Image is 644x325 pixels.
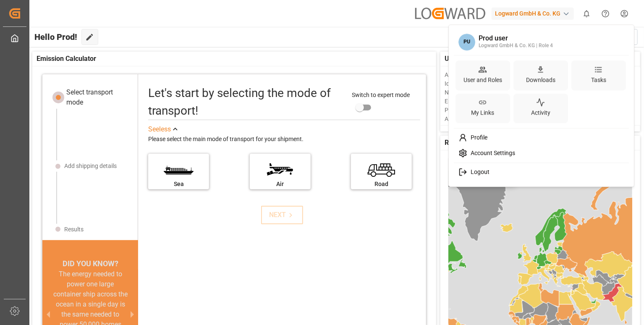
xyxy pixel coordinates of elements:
span: Account Settings [467,149,515,157]
div: Logward GmbH & Co. KG | Role 4 [479,42,553,50]
span: PU [458,34,475,50]
div: Tasks [589,74,608,86]
span: Profile [467,134,487,142]
span: Logout [467,168,490,176]
div: My Links [469,107,496,119]
div: Activity [529,107,552,119]
div: Downloads [524,74,557,86]
div: Prod user [479,35,553,42]
div: User and Roles [462,74,504,86]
